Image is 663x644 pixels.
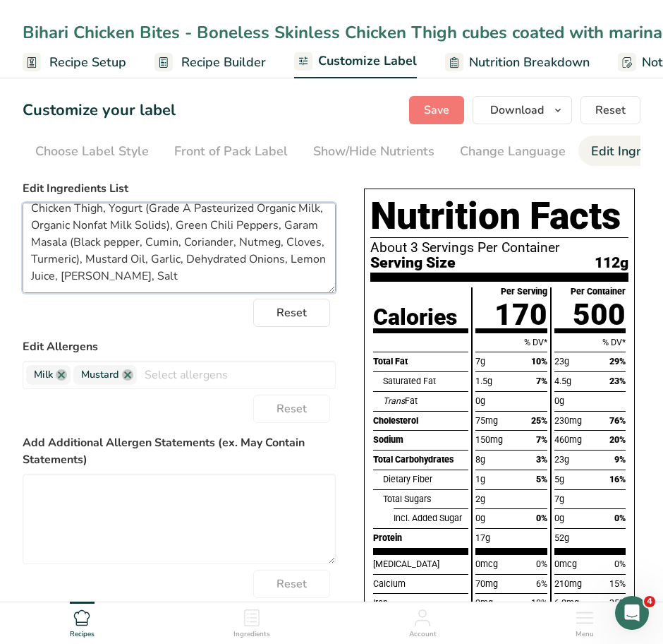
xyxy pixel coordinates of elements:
span: 2g [475,494,485,504]
span: 170 [494,297,547,332]
i: Trans [383,395,405,406]
div: [MEDICAL_DATA] [373,554,468,574]
span: Reset [276,576,307,592]
div: Per Serving [501,287,547,297]
label: Add Additional Allergen Statements (ex. May Contain Statements) [23,434,336,468]
div: Iron [373,593,468,613]
span: Menu [576,629,594,640]
div: Total Carbohydrates [373,450,468,470]
span: 0g [475,513,485,523]
span: 23% [609,376,626,386]
span: 0mcg [554,559,577,569]
a: Nutrition Breakdown [445,47,590,78]
span: 35% [609,597,626,608]
div: Front of Pack Label [174,142,288,161]
span: 5g [554,474,564,484]
a: Ingredients [233,602,270,640]
span: 230mg [554,415,582,426]
span: 6.2mg [554,597,579,608]
div: Change Language [460,142,566,161]
span: 7% [536,434,547,445]
span: 16% [609,474,626,484]
button: Reset [253,299,330,327]
span: 0g [554,395,564,406]
button: Reset [253,395,330,423]
span: Serving Size [370,255,456,270]
span: 7g [475,356,485,366]
a: Customize Label [294,45,417,79]
span: 500 [573,297,626,332]
div: Dietary Fiber [383,470,468,489]
span: Recipes [70,629,95,640]
div: Show/Hide Nutrients [313,142,434,161]
span: 1g [475,474,485,484]
span: 9% [614,454,626,465]
span: 3% [536,454,547,465]
span: Customize Label [318,52,417,71]
a: Recipe Builder [154,47,266,78]
span: 29% [609,356,626,366]
span: Reset [276,304,307,321]
span: 23g [554,356,569,366]
span: 75mg [475,415,498,426]
span: 5% [536,474,547,484]
div: Sodium [373,430,468,450]
span: 7g [554,494,564,504]
span: Recipe Setup [49,53,126,72]
span: 10% [531,356,547,366]
span: 210mg [554,578,582,589]
span: 150mg [475,434,503,445]
a: Recipes [70,602,95,640]
span: 0% [536,559,547,569]
span: 20% [609,434,626,445]
input: Select allergens [137,364,335,386]
div: % DV* [475,333,547,352]
button: Reset [253,570,330,598]
span: 10% [531,597,547,608]
span: Download [490,102,544,119]
button: Reset [580,96,640,124]
h1: Customize your label [23,99,176,122]
span: 70mg [475,578,498,589]
div: Protein [373,528,468,548]
h1: Nutrition Facts [370,195,628,238]
span: 7% [536,376,547,386]
div: Calcium [373,574,468,594]
span: Account [409,629,437,640]
span: 4.5g [554,376,571,386]
label: Edit Allergens [23,338,336,355]
div: Fat [383,391,468,411]
div: Total Fat [373,352,468,371]
span: 0g [554,513,564,523]
span: Nutrition Breakdown [469,53,590,72]
span: 0mcg [475,559,498,569]
iframe: Intercom live chat [615,596,649,630]
span: Reset [276,400,307,417]
span: 1.5g [475,376,492,386]
span: Reset [595,102,626,119]
div: Cholesterol [373,411,468,431]
div: % DV* [554,333,626,352]
span: 0% [536,513,547,523]
span: 52g [554,532,569,543]
div: Choose Label Style [35,142,149,161]
span: 23g [554,454,569,465]
span: 2mg [475,597,493,608]
div: Incl. Added Sugar [394,508,468,528]
div: Saturated Fat [383,371,468,391]
label: Edit Ingredients List [23,180,336,197]
a: Account [409,602,437,640]
div: Calories [373,306,457,328]
span: 0% [614,559,626,569]
span: 0% [614,513,626,523]
span: 15% [609,578,626,589]
span: 6% [536,578,547,589]
div: Per Container [571,287,626,297]
span: Milk [34,367,53,383]
p: About 3 Servings Per Container [370,241,628,255]
span: 76% [609,415,626,426]
button: Download [473,96,572,124]
span: Ingredients [233,629,270,640]
span: 0g [475,395,485,406]
span: 112g [595,255,628,270]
